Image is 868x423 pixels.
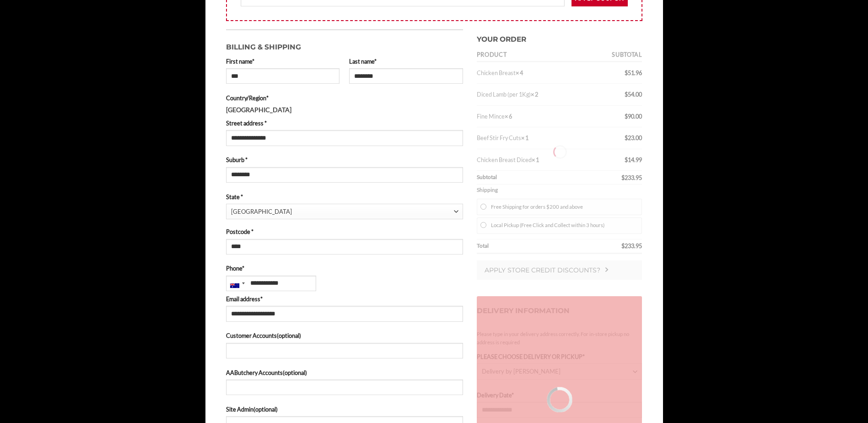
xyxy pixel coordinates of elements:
span: (optional) [283,369,307,376]
label: Customer Accounts [226,331,463,340]
h3: Billing & Shipping [226,37,463,53]
label: Country/Region [226,93,463,103]
span: (optional) [253,406,278,413]
label: First name [226,57,340,66]
span: (optional) [277,332,301,339]
img: Checkout [605,267,609,272]
h3: Delivery Information [477,296,642,326]
label: Street address [226,119,463,128]
span: State [226,204,463,219]
label: Phone [226,264,463,273]
label: Site Admin [226,405,463,414]
label: Postcode [226,227,463,236]
label: AAButchery Accounts [226,368,463,377]
label: Email address [226,294,463,304]
label: Suburb [226,155,463,164]
h3: Your order [477,29,642,45]
span: Apply store credit discounts? [485,266,600,274]
strong: [GEOGRAPHIC_DATA] [226,106,291,114]
label: State [226,192,463,201]
span: New South Wales [231,204,454,219]
label: Last name [349,57,463,66]
div: Australia: +61 [226,276,248,291]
